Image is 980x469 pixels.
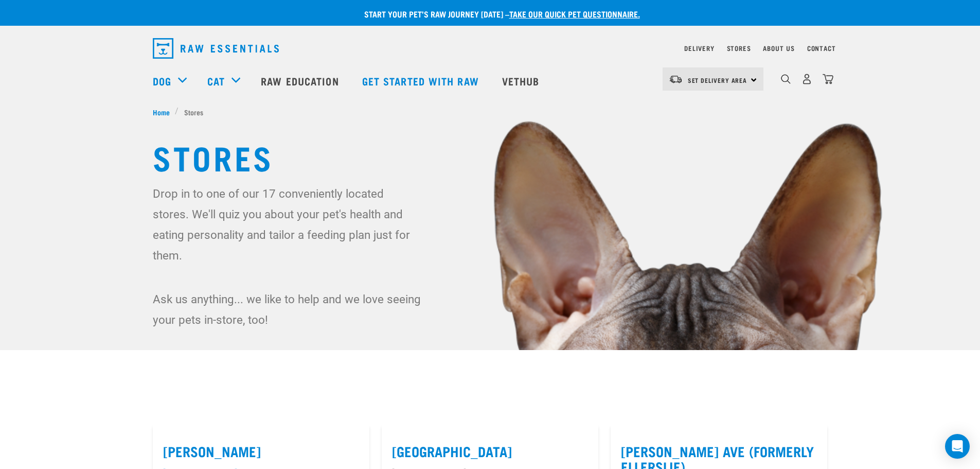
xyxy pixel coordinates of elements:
[781,74,791,84] img: home-icon-1@2x.png
[153,107,170,117] span: Home
[823,74,833,84] img: home-icon@2x.png
[801,74,812,84] img: user.png
[153,73,171,89] a: Dog
[807,46,836,50] a: Contact
[727,46,751,50] a: Stores
[352,60,492,101] a: Get started with Raw
[251,60,351,101] a: Raw Education
[207,73,225,89] a: Cat
[163,443,359,459] label: [PERSON_NAME]
[153,107,175,117] a: Home
[509,11,640,16] a: take our quick pet questionnaire.
[153,38,279,59] img: Raw Essentials Logo
[945,434,970,459] div: Open Intercom Messenger
[392,443,588,459] label: [GEOGRAPHIC_DATA]
[153,183,423,266] p: Drop in to one of our 17 conveniently located stores. We'll quiz you about your pet's health and ...
[145,34,836,63] nav: dropdown navigation
[684,46,714,50] a: Delivery
[688,78,747,82] span: Set Delivery Area
[492,60,553,101] a: Vethub
[763,46,794,50] a: About Us
[153,138,828,175] h1: Stores
[153,107,828,117] nav: breadcrumbs
[669,75,683,84] img: van-moving.png
[153,289,423,330] p: Ask us anything... we like to help and we love seeing your pets in-store, too!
